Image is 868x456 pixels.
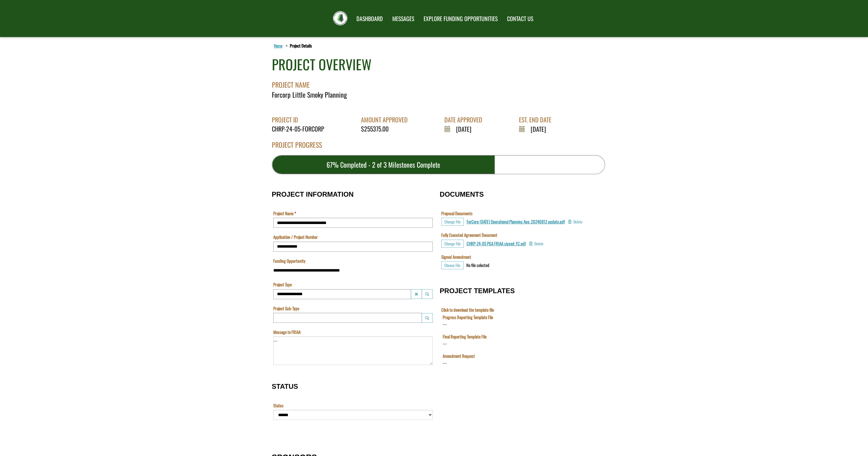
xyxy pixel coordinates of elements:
[519,115,556,124] div: EST. END DATE
[284,43,312,49] li: Project Details
[440,185,596,276] fieldset: DOCUMENTS
[272,140,605,155] div: PROJECT PROGRESS
[272,124,329,133] div: CHRP-24-05-FORCORP
[411,289,422,299] button: Project Type Clear lookup field
[273,234,318,240] label: Application / Project Number
[273,42,284,49] a: Home
[440,281,596,380] fieldset: PROJECT TEMPLATES
[273,402,284,408] label: Status
[272,383,434,390] h3: STATUS
[568,218,582,226] button: Delete
[273,282,292,287] label: Project Type
[529,240,543,248] button: Delete
[273,289,411,299] input: Project Type
[441,210,473,216] label: Proposal Documents
[273,338,278,344] div: —
[272,155,495,174] div: 67% Completed - 2 of 3 Milestones Complete
[272,90,605,99] div: Forcorp Little Smoky Planning
[1,19,45,25] label: Final Reporting Template File
[273,210,296,216] label: Project Name
[467,218,565,225] a: ForCorp [DATE] Operational Planning App_20240812 update.pdf
[273,305,299,311] label: Project Sub-Type
[333,11,347,25] img: FRIAA Submissions Portal
[1,46,6,52] div: ---
[361,124,412,133] div: $255375.00
[272,55,372,74] div: PROJECT OVERVIEW
[1,7,6,13] div: ---
[422,289,433,299] button: Project Type Launch lookup modal
[272,115,329,124] div: PROJECT ID
[273,258,305,264] label: Funding Opportunity
[273,329,301,335] label: Message to FRIAA
[444,115,487,124] div: DATE APPROVED
[441,254,471,260] label: Signed Amendment
[273,265,433,275] input: Funding Opportunity
[503,12,537,26] a: CONTACT US
[272,74,605,90] div: PROJECT NAME
[441,218,464,226] button: Choose File for Proposal Documents
[361,115,412,124] div: AMOUNT APPROVED
[273,313,422,323] input: Project Sub-Type
[273,336,433,365] textarea: Message to FRIAA
[272,432,434,441] fieldset: Section
[440,287,596,295] h3: PROJECT TEMPLATES
[352,12,387,26] a: DASHBOARD
[419,12,502,26] a: EXPLORE FUNDING OPPORTUNITIES
[440,191,596,198] h3: DOCUMENTS
[388,12,418,26] a: MESSAGES
[1,26,6,32] div: ---
[519,124,556,133] div: [DATE]
[441,261,463,269] button: Choose File for Signed Amendment
[467,240,526,247] a: CHRP-24-05 PGA FRIAA signed_FC.pdf
[441,232,497,238] label: Fully Executed Agreement Document
[351,10,537,26] nav: Main Navigation
[272,377,434,426] fieldset: STATUS
[441,240,464,248] button: Choose File for Fully Executed Agreement Document
[1,39,34,45] label: File field for users to download amendment request template
[272,191,434,198] h3: PROJECT INFORMATION
[444,124,487,133] div: [DATE]
[466,262,489,268] div: No file selected
[273,218,433,228] input: Project Name
[422,313,433,323] button: Project Sub-Type Launch lookup modal
[272,185,434,371] fieldset: PROJECT INFORMATION
[441,307,494,313] label: Click to download the template file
